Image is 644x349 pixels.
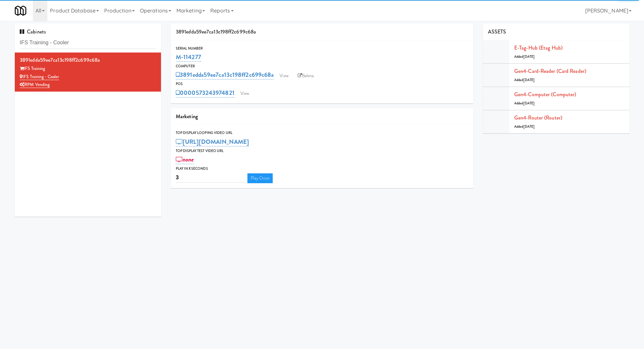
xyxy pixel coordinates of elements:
[20,65,156,73] div: IFS Training
[523,101,535,106] span: [DATE]
[20,28,46,35] span: Cabinets
[514,101,535,106] span: Added
[176,130,468,136] div: Top Display Looping Video Url
[523,77,535,82] span: [DATE]
[523,54,535,59] span: [DATE]
[20,74,59,80] a: IFS Training - Cooler
[176,155,194,164] a: none
[514,124,535,129] span: Added
[276,71,291,81] a: View
[514,114,562,121] a: Gen4-router (Router)
[20,37,156,49] input: Search cabinets
[514,77,535,82] span: Added
[514,54,535,59] span: Added
[15,5,26,16] img: Micromart
[176,81,468,87] div: POS
[247,173,273,183] a: Play Once
[20,55,156,65] div: 3891edda59ee7ca13c198ff2c699c68a
[171,24,473,40] div: 3891edda59ee7ca13c198ff2c699c68a
[176,137,249,146] a: [URL][DOMAIN_NAME]
[514,91,576,98] a: Gen4-computer (Computer)
[237,89,252,98] a: View
[176,165,468,172] div: Play in X seconds
[514,67,586,75] a: Gen4-card-reader (Card Reader)
[514,44,563,52] a: E-tag-hub (Etag Hub)
[488,28,506,35] span: ASSETS
[176,70,274,79] a: 3891edda59ee7ca13c198ff2c699c68a
[176,148,468,154] div: Top Display Test Video Url
[176,113,198,120] span: Marketing
[176,88,235,98] a: 0000573243974821
[523,124,535,129] span: [DATE]
[20,81,50,88] a: RPM Vending
[15,53,161,92] li: 3891edda59ee7ca13c198ff2c699c68aIFS Training IFS Training - CoolerRPM Vending
[176,53,201,62] a: M-114277
[176,45,468,52] div: Serial Number
[176,63,468,70] div: Computer
[294,71,317,81] a: Balena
